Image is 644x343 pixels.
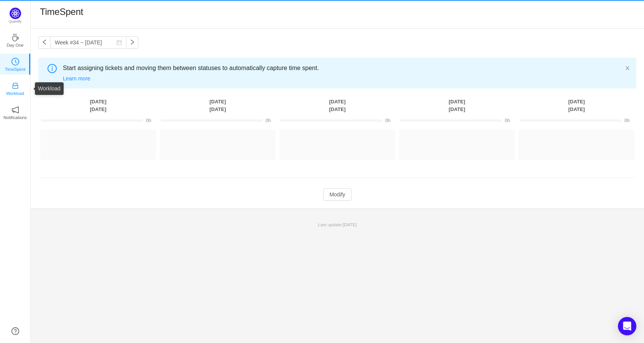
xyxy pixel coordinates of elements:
button: icon: right [126,36,138,49]
i: icon: clock-circle [11,58,19,65]
th: [DATE] [DATE] [517,98,636,113]
p: Workload [6,90,24,97]
button: icon: close [625,64,630,72]
img: Quantify [10,8,21,19]
p: Quantify [9,19,22,24]
p: Day One [7,42,23,49]
h1: TimeSpent [40,6,83,18]
a: icon: question-circle [11,327,19,335]
i: icon: calendar [117,40,122,45]
th: [DATE] [DATE] [278,98,397,113]
span: 0h [146,118,151,123]
a: icon: clock-circleTimeSpent [11,60,19,68]
p: Notifications [3,114,27,121]
span: Start assigning tickets and moving them between statuses to automatically capture time spent. [63,64,625,73]
i: icon: inbox [11,82,19,90]
th: [DATE] [DATE] [158,98,278,113]
th: [DATE] [DATE] [38,98,158,113]
i: icon: close [625,65,630,71]
button: icon: left [38,36,51,49]
a: icon: notificationNotifications [11,108,19,116]
span: 0h [624,118,629,123]
i: icon: coffee [11,34,19,41]
button: Modify [323,188,351,201]
div: Open Intercom Messenger [618,317,636,335]
a: icon: coffeeDay One [11,36,19,44]
th: [DATE] [DATE] [397,98,517,113]
span: 0h [505,118,510,123]
p: TimeSpent [5,66,26,73]
input: Select a week [50,36,127,49]
i: icon: notification [11,106,19,114]
a: Learn more [63,75,90,82]
span: 0h [266,118,271,123]
a: icon: inboxWorkload [11,84,19,92]
span: 0h [385,118,390,123]
i: icon: info-circle [48,64,57,73]
span: Last update: [318,222,357,227]
span: [DATE] [343,222,357,227]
